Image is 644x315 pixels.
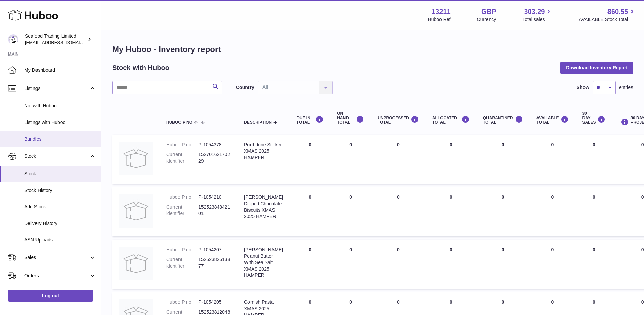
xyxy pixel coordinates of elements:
[530,187,576,236] td: 0
[579,16,636,23] span: AVAILABLE Stock Total
[530,240,576,289] td: 0
[330,135,371,184] td: 0
[166,299,198,306] dt: Huboo P no
[198,247,231,253] dd: P-1054207
[524,7,545,16] span: 303.29
[296,115,324,125] div: DUE IN TOTAL
[244,247,283,278] div: [PERSON_NAME] Peanut Butter With Sea Salt XMAS 2025 HAMPER
[166,247,198,253] dt: Huboo P no
[502,142,504,147] span: 0
[607,7,628,16] span: 860.55
[24,187,96,194] span: Stock History
[24,119,96,126] span: Listings with Huboo
[198,151,231,164] dd: 15270162170229
[25,33,86,46] div: Seafood Trading Limited
[483,115,523,125] div: QUARANTINED Total
[24,273,89,279] span: Orders
[198,204,231,217] dd: 15252384842101
[25,40,99,45] span: [EMAIL_ADDRESS][DOMAIN_NAME]
[428,16,451,23] div: Huboo Ref
[24,85,89,92] span: Listings
[24,67,96,73] span: My Dashboard
[198,299,231,306] dd: P-1054205
[502,299,504,305] span: 0
[426,187,476,236] td: 0
[432,115,470,125] div: ALLOCATED Total
[244,194,283,220] div: [PERSON_NAME] Dipped Chocolate Biscuits XMAS 2025 HAMPER
[24,171,96,177] span: Stock
[112,44,633,55] h1: My Huboo - Inventory report
[119,142,153,175] img: product image
[24,220,96,227] span: Delivery History
[290,240,330,289] td: 0
[330,240,371,289] td: 0
[582,111,605,125] div: 30 DAY SALES
[166,204,198,217] dt: Current identifier
[112,63,169,72] h2: Stock with Huboo
[244,120,272,125] span: Description
[24,204,96,210] span: Add Stock
[426,135,476,184] td: 0
[481,7,496,16] strong: GBP
[502,194,504,200] span: 0
[619,84,633,91] span: entries
[24,237,96,243] span: ASN Uploads
[432,7,451,16] strong: 13211
[24,103,96,109] span: Not with Huboo
[330,187,371,236] td: 0
[119,247,153,280] img: product image
[166,151,198,164] dt: Current identifier
[536,115,569,125] div: AVAILABLE Total
[24,153,89,160] span: Stock
[575,135,612,184] td: 0
[522,16,552,23] span: Total sales
[502,247,504,252] span: 0
[378,115,419,125] div: UNPROCESSED Total
[8,290,93,302] a: Log out
[244,142,283,161] div: Porthdune Sticker XMAS 2025 HAMPER
[290,187,330,236] td: 0
[290,135,330,184] td: 0
[575,240,612,289] td: 0
[337,111,364,125] div: ON HAND Total
[426,240,476,289] td: 0
[198,256,231,269] dd: 15252382613877
[198,194,231,201] dd: P-1054210
[8,34,18,44] img: online@rickstein.com
[579,7,636,23] a: 860.55 AVAILABLE Stock Total
[166,120,192,125] span: Huboo P no
[24,254,89,261] span: Sales
[371,240,426,289] td: 0
[371,187,426,236] td: 0
[560,62,633,74] button: Download Inventory Report
[24,136,96,142] span: Bundles
[577,84,589,91] label: Show
[119,194,153,228] img: product image
[477,16,496,23] div: Currency
[522,7,552,23] a: 303.29 Total sales
[198,142,231,148] dd: P-1054378
[166,256,198,269] dt: Current identifier
[371,135,426,184] td: 0
[236,84,254,91] label: Country
[575,187,612,236] td: 0
[166,142,198,148] dt: Huboo P no
[530,135,576,184] td: 0
[166,194,198,201] dt: Huboo P no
